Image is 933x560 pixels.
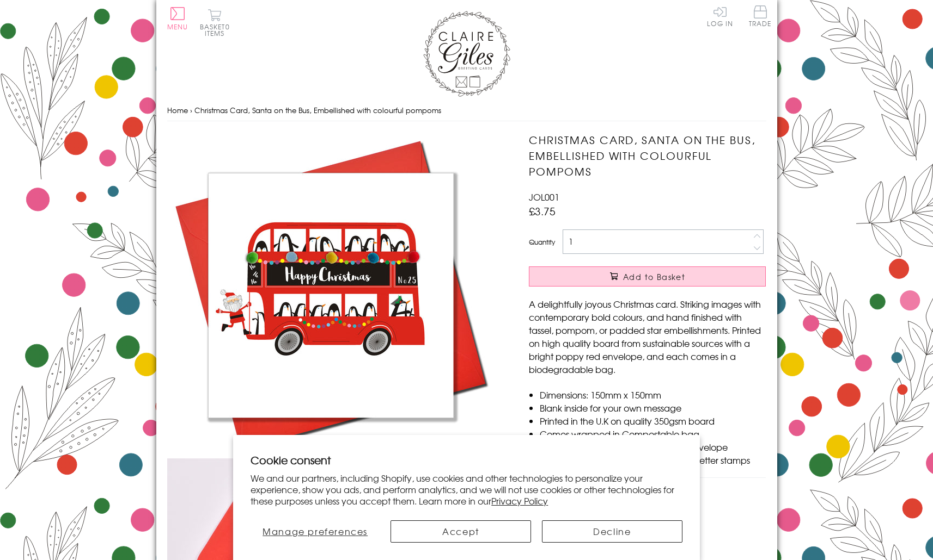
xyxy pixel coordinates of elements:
button: Basket0 items [200,9,230,36]
a: Privacy Policy [491,494,548,507]
p: A delightfully joyous Christmas card. Striking images with contemporary bold colours, and hand fi... [529,297,766,376]
img: Christmas Card, Santa on the Bus, Embellished with colourful pompoms [167,132,494,458]
span: Trade [749,5,772,27]
span: 0 items [205,22,230,38]
p: We and our partners, including Shopify, use cookies and other technologies to personalize your ex... [251,472,682,506]
a: Log In [707,5,733,27]
label: Quantity [529,237,555,247]
span: Manage preferences [263,525,368,538]
img: Claire Giles Greetings Cards [423,11,510,97]
span: £3.75 [529,203,556,219]
span: Add to Basket [623,271,685,282]
nav: breadcrumbs [167,99,766,122]
button: Manage preferences [251,520,380,543]
button: Add to Basket [529,266,766,287]
a: Trade [749,5,772,29]
li: Printed in the U.K on quality 350gsm board [540,414,766,427]
span: JOL001 [529,190,559,203]
li: Comes wrapped in Compostable bag [540,427,766,440]
span: Christmas Card, Santa on the Bus, Embellished with colourful pompoms [194,105,441,115]
button: Accept [391,520,531,543]
span: Menu [167,22,188,32]
button: Menu [167,7,188,30]
span: › [190,105,192,115]
h1: Christmas Card, Santa on the Bus, Embellished with colourful pompoms [529,132,766,179]
li: Dimensions: 150mm x 150mm [540,388,766,401]
a: Home [167,105,188,115]
li: Blank inside for your own message [540,401,766,414]
button: Decline [542,520,682,543]
h2: Cookie consent [251,452,682,468]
